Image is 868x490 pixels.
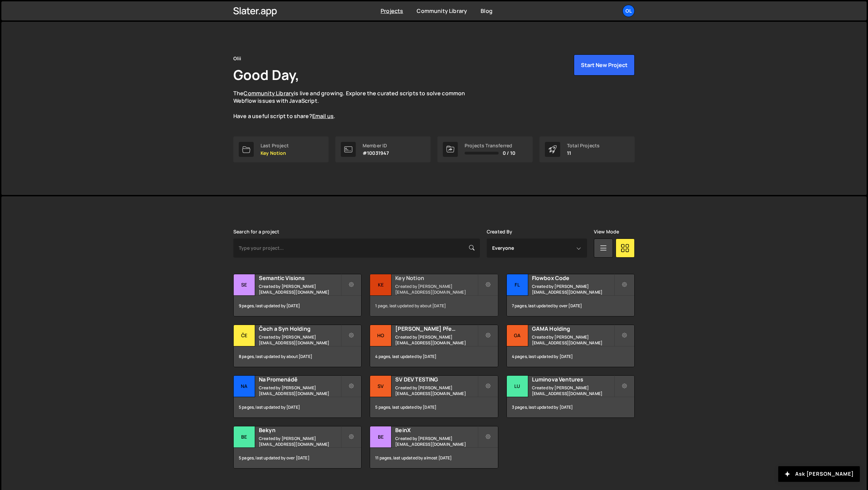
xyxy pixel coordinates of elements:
div: Be [370,426,391,448]
h2: Semantic Visions [259,274,341,282]
h2: Bekyn [259,426,341,434]
a: Community Library [244,89,294,97]
small: Created by [PERSON_NAME][EMAIL_ADDRESS][DOMAIN_NAME] [259,385,341,396]
div: Če [234,325,255,346]
small: Created by [PERSON_NAME][EMAIL_ADDRESS][DOMAIN_NAME] [532,283,614,295]
a: HO [PERSON_NAME] Předprodej Created by [PERSON_NAME][EMAIL_ADDRESS][DOMAIN_NAME] 4 pages, last up... [370,325,498,367]
div: 1 page, last updated by about [DATE] [370,296,498,316]
div: Total Projects [567,143,600,148]
a: Se Semantic Visions Created by [PERSON_NAME][EMAIL_ADDRESS][DOMAIN_NAME] 9 pages, last updated by... [233,274,362,316]
small: Created by [PERSON_NAME][EMAIL_ADDRESS][DOMAIN_NAME] [259,334,341,346]
div: 4 pages, last updated by [DATE] [370,346,498,367]
small: Created by [PERSON_NAME][EMAIL_ADDRESS][DOMAIN_NAME] [532,385,614,396]
div: 3 pages, last updated by [DATE] [507,397,634,418]
div: Projects Transferred [465,143,515,148]
div: 5 pages, last updated by [DATE] [234,397,361,418]
p: Key Notion [261,150,289,156]
small: Created by [PERSON_NAME][EMAIL_ADDRESS][DOMAIN_NAME] [259,436,341,447]
div: Be [234,426,255,448]
button: Ask [PERSON_NAME] [778,466,860,482]
div: Member ID [363,143,389,148]
h2: SV DEV TESTING [395,376,477,383]
div: Last Project [261,143,289,148]
a: GA GAMA Holding Created by [PERSON_NAME][EMAIL_ADDRESS][DOMAIN_NAME] 4 pages, last updated by [DATE] [506,325,635,367]
p: The is live and growing. Explore the curated scripts to solve common Webflow issues with JavaScri... [233,89,478,120]
h2: Flowbox Code [532,274,614,282]
a: Blog [481,7,493,15]
div: 11 pages, last updated by almost [DATE] [370,448,498,468]
small: Created by [PERSON_NAME][EMAIL_ADDRESS][DOMAIN_NAME] [395,334,477,346]
div: Na [234,376,255,397]
span: 0 / 10 [503,150,515,156]
a: Last Project Key Notion [233,136,329,162]
div: 7 pages, last updated by over [DATE] [507,296,634,316]
div: SV [370,376,391,397]
h2: BeinX [395,426,477,434]
div: GA [507,325,528,346]
div: Se [234,274,255,296]
a: Community Library [417,7,467,15]
a: Ke Key Notion Created by [PERSON_NAME][EMAIL_ADDRESS][DOMAIN_NAME] 1 page, last updated by about ... [370,274,498,316]
a: Email us [312,112,334,120]
a: Fl Flowbox Code Created by [PERSON_NAME][EMAIL_ADDRESS][DOMAIN_NAME] 7 pages, last updated by ove... [506,274,635,316]
div: HO [370,325,391,346]
a: Če Čech a Syn Holding Created by [PERSON_NAME][EMAIL_ADDRESS][DOMAIN_NAME] 8 pages, last updated ... [233,325,362,367]
a: Be Bekyn Created by [PERSON_NAME][EMAIL_ADDRESS][DOMAIN_NAME] 5 pages, last updated by over [DATE] [233,426,362,469]
a: Lu Luminova Ventures Created by [PERSON_NAME][EMAIL_ADDRESS][DOMAIN_NAME] 3 pages, last updated b... [506,375,635,418]
div: 8 pages, last updated by about [DATE] [234,346,361,367]
a: Be BeinX Created by [PERSON_NAME][EMAIL_ADDRESS][DOMAIN_NAME] 11 pages, last updated by almost [D... [370,426,498,469]
small: Created by [PERSON_NAME][EMAIL_ADDRESS][DOMAIN_NAME] [395,283,477,295]
h2: GAMA Holding [532,325,614,332]
small: Created by [PERSON_NAME][EMAIL_ADDRESS][DOMAIN_NAME] [532,334,614,346]
a: Projects [381,7,403,15]
label: View Mode [594,229,619,234]
h2: [PERSON_NAME] Předprodej [395,325,477,332]
small: Created by [PERSON_NAME][EMAIL_ADDRESS][DOMAIN_NAME] [395,385,477,396]
h2: Key Notion [395,274,477,282]
label: Created By [487,229,513,234]
div: 4 pages, last updated by [DATE] [507,346,634,367]
button: Start New Project [574,54,635,76]
div: Lu [507,376,528,397]
input: Type your project... [233,239,480,258]
p: 11 [567,150,600,156]
a: SV SV DEV TESTING Created by [PERSON_NAME][EMAIL_ADDRESS][DOMAIN_NAME] 5 pages, last updated by [... [370,375,498,418]
h2: Luminova Ventures [532,376,614,383]
div: Olii [233,54,241,63]
div: 9 pages, last updated by [DATE] [234,296,361,316]
div: Ke [370,274,391,296]
label: Search for a project [233,229,279,234]
h2: Na Promenádě [259,376,341,383]
small: Created by [PERSON_NAME][EMAIL_ADDRESS][DOMAIN_NAME] [395,436,477,447]
h2: Čech a Syn Holding [259,325,341,332]
div: 5 pages, last updated by [DATE] [370,397,498,418]
h1: Good Day, [233,65,299,84]
div: 5 pages, last updated by over [DATE] [234,448,361,468]
a: Ol [622,5,635,17]
a: Na Na Promenádě Created by [PERSON_NAME][EMAIL_ADDRESS][DOMAIN_NAME] 5 pages, last updated by [DATE] [233,375,362,418]
small: Created by [PERSON_NAME][EMAIL_ADDRESS][DOMAIN_NAME] [259,283,341,295]
div: Fl [507,274,528,296]
p: #10031947 [363,150,389,156]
